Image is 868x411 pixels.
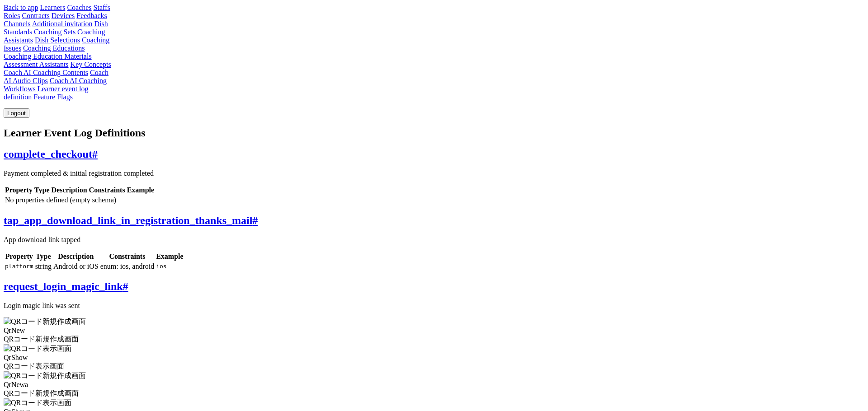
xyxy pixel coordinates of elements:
a: Staffs [94,4,110,11]
th: Constraints [89,186,126,195]
div: QRコード表示画面 [4,362,864,371]
a: Contracts [22,12,49,19]
th: Description [53,252,99,261]
img: QRコード新規作成画面 [4,371,86,381]
a: Assessment Assistants [4,61,69,68]
a: Coach AI Coaching Contents [4,69,88,76]
a: Coaching Sets [34,28,75,36]
span: # [92,148,98,160]
p: Payment completed & initial registration completed [4,169,864,177]
code: ios [156,263,166,270]
span: enum: ios, android [100,262,155,270]
p: App download link tapped [4,236,864,244]
a: Key Concepts [71,61,111,68]
a: Channels [4,20,31,28]
a: Dish Selections [35,36,80,44]
a: Coaches [67,4,91,11]
a: Coaching Education Materials [4,52,92,60]
a: Back to app [4,4,38,11]
a: Coaching Assistants [4,28,105,44]
div: QRコード新規作成画面 [4,335,864,344]
div: QRコード新規作成画面 [4,389,864,398]
a: Coach AI Coaching Workflows [4,77,107,93]
span: string [35,262,52,270]
code: platform [5,263,33,270]
button: Logout [4,108,29,118]
a: tap_app_download_link_in_registration_thanks_mail# [4,215,258,226]
th: Constraints [100,252,155,261]
a: Feedbacks [76,12,107,19]
a: complete_checkout# [4,148,98,160]
th: Property [5,252,34,261]
a: Devices [52,12,75,19]
th: Type [35,252,52,261]
a: Learners [40,4,65,11]
a: Coaching Issues [4,36,109,52]
a: Dish Standards [4,20,108,36]
a: Learner event log definition [4,85,89,101]
th: Description [51,186,88,195]
img: QRコード表示画面 [4,398,71,408]
td: No properties defined (empty schema) [5,196,155,205]
th: Type [34,186,50,195]
img: QRコード表示画面 [4,344,71,354]
th: Example [127,186,155,195]
img: QRコード新規作成画面 [4,317,86,327]
a: Additional invitation [32,20,93,28]
span: # [123,280,128,292]
span: # [252,215,258,226]
div: QrNew [4,327,864,335]
span: Android or iOS [53,262,99,270]
h1: Learner Event Log Definitions [4,127,864,139]
a: Coaching Educations [23,44,85,52]
div: QrShow [4,354,864,362]
a: Coach AI Audio Clips [4,69,108,84]
div: QrNewa [4,381,864,389]
a: request_login_magic_link# [4,280,128,292]
th: Example [156,252,184,261]
a: Feature Flags [33,93,73,101]
p: Login magic link was sent [4,302,864,310]
th: Property [5,186,33,195]
a: Roles [4,12,20,19]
